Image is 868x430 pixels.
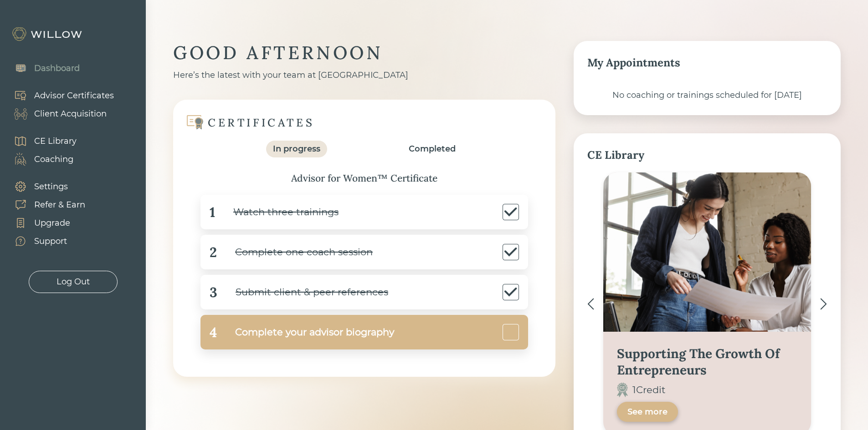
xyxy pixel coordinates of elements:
[34,199,85,211] div: Refer & Earn
[210,242,217,263] div: 2
[820,298,827,310] img: >
[217,282,388,303] div: Submit client & peer references
[409,143,456,155] div: Completed
[5,59,80,77] a: Dashboard
[587,147,827,163] div: CE Library
[587,55,827,71] div: My Appointments
[34,108,107,120] div: Client Acquisition
[210,202,215,223] div: 1
[5,177,85,196] a: Settings
[5,196,85,214] a: Refer & Earn
[56,276,90,288] div: Log Out
[215,202,339,223] div: Watch three trainings
[627,406,668,417] div: See more
[34,90,114,102] div: Advisor Certificates
[5,132,77,150] a: CE Library
[5,105,114,123] a: Client Acquisition
[34,217,70,229] div: Upgrade
[632,383,666,397] div: 1 Credit
[34,62,80,75] div: Dashboard
[34,181,68,193] div: Settings
[173,69,555,81] div: Here’s the latest with your team at [GEOGRAPHIC_DATA]
[217,242,373,263] div: Complete one coach session
[11,27,84,41] img: Willow
[173,41,555,65] div: GOOD AFTERNOON
[273,143,320,155] div: In progress
[217,322,394,343] div: Complete your advisor biography
[210,282,217,303] div: 3
[5,214,85,232] a: Upgrade
[191,171,537,186] div: Advisor for Women™ Certificate
[617,345,797,378] div: Supporting The Growth Of Entrepreneurs
[5,86,114,105] a: Advisor Certificates
[210,322,217,343] div: 4
[587,298,594,310] img: <
[587,89,827,101] div: No coaching or trainings scheduled for [DATE]
[34,153,73,166] div: Coaching
[34,135,77,147] div: CE Library
[208,116,314,130] div: CERTIFICATES
[34,235,67,248] div: Support
[5,150,77,168] a: Coaching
